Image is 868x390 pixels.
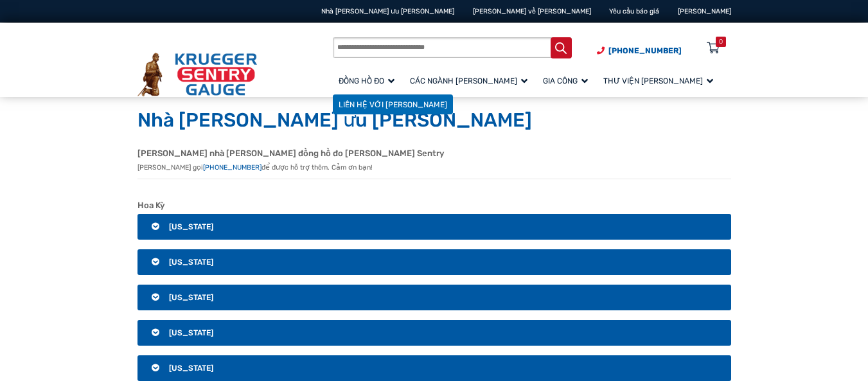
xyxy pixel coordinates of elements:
font: để được hỗ trợ thêm. Cảm ơn bạn! [261,163,373,172]
img: Đồng hồ đo Krueger Sentry [137,53,257,97]
font: Gia công [543,76,578,85]
font: Nhà [PERSON_NAME] ưu [PERSON_NAME] [137,109,532,132]
a: Nhà [PERSON_NAME] ưu [PERSON_NAME] [321,7,454,15]
a: Gia công [537,70,598,93]
font: Các ngành [PERSON_NAME] [410,76,517,85]
a: [PHONE_NUMBER] [203,163,261,172]
font: [PHONE_NUMBER] [608,46,682,55]
font: Liên hệ với [PERSON_NAME] [339,100,447,109]
font: [US_STATE] [169,222,213,231]
font: 0 [719,38,723,46]
a: [PERSON_NAME] [678,7,731,15]
font: [US_STATE] [169,364,213,373]
a: Số điện thoại (920) 434-8860 [597,45,682,57]
a: Liên hệ với [PERSON_NAME] [333,94,453,114]
font: [US_STATE] [169,258,213,267]
font: Đồng hồ đo [339,76,384,85]
font: Thư viện [PERSON_NAME] [603,76,703,85]
font: [PERSON_NAME] gọi [137,163,203,172]
font: Hoa Kỳ [137,200,165,210]
a: Yêu cầu báo giá [609,7,659,15]
a: Các ngành [PERSON_NAME] [404,70,537,93]
a: Thư viện [PERSON_NAME] [598,70,723,93]
a: [PERSON_NAME] về [PERSON_NAME] [473,7,591,15]
a: Đồng hồ đo [333,70,404,93]
font: [US_STATE] [169,328,213,337]
font: [PERSON_NAME] nhà [PERSON_NAME] đồng hồ đo [PERSON_NAME] Sentry [137,148,445,158]
font: [US_STATE] [169,293,213,302]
